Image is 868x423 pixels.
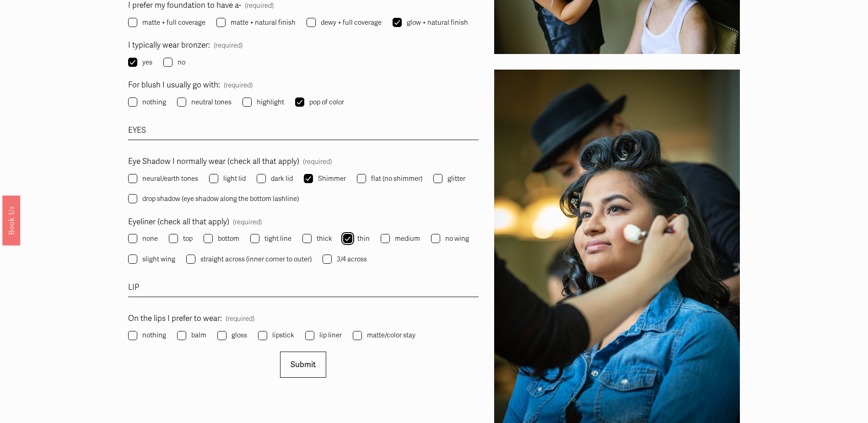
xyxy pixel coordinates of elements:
[128,155,299,169] span: Eye Shadow I normally wear (check all that apply)
[371,173,422,185] span: flat (no shimmer)
[357,174,366,183] input: flat (no shimmer)
[142,193,299,205] span: drop shadow (eye shadow along the bottom lashline)
[257,96,284,108] span: highlight
[337,253,367,266] span: 3/4 across
[216,18,226,27] input: matte + natural finish
[142,96,166,108] span: nothing
[250,234,259,243] input: tight line
[128,234,137,243] input: none
[226,313,254,325] span: (required)
[367,329,415,342] span: matte/color stay
[214,39,243,52] span: (required)
[407,16,468,29] span: glow + natural finish
[431,234,440,243] input: no wing
[291,360,316,369] span: Submit
[302,234,312,243] input: thick
[177,331,186,340] input: balm
[243,98,252,107] input: highlight
[128,18,137,27] input: matte + full coverage
[231,16,296,29] span: matte + natural finish
[224,79,253,92] span: (required)
[191,96,232,108] span: neutral tones
[2,195,20,245] a: Book Us
[272,329,294,342] span: lipstick
[128,174,137,183] input: neural/earth tones
[209,174,218,183] input: light lid
[323,255,332,264] input: 3/4 across
[381,234,390,243] input: medium
[142,253,175,266] span: slight wing
[142,173,198,185] span: neural/earth tones
[200,253,312,266] span: straight across (inner corner to outer)
[433,174,442,183] input: glitter
[186,255,195,264] input: straight across (inner corner to outer)
[318,173,346,185] span: Shimmer
[395,233,420,245] span: medium
[223,173,246,185] span: light lid
[142,56,152,69] span: yes
[319,329,342,342] span: lip liner
[445,233,469,245] span: no wing
[321,16,382,29] span: dewy + full coverage
[128,312,222,326] span: On the lips I prefer to wear:
[257,174,266,183] input: dark lid
[280,352,326,378] button: SubmitSubmit
[258,331,267,340] input: lipstick
[218,233,239,245] span: bottom
[317,233,332,245] span: thick
[305,331,314,340] input: lip liner
[169,234,178,243] input: top
[233,216,262,228] span: (required)
[232,329,247,342] span: gloss
[128,58,137,67] input: yes
[142,329,166,342] span: nothing
[142,16,205,29] span: matte + full coverage
[204,234,213,243] input: bottom
[309,96,344,108] span: pop of color
[177,98,186,107] input: neutral tones
[183,233,193,245] span: top
[178,56,185,69] span: no
[303,156,332,168] span: (required)
[304,174,313,183] input: Shimmer
[128,194,137,203] input: drop shadow (eye shadow along the bottom lashline)
[128,38,210,53] span: I typically wear bronzer:
[393,18,402,27] input: glow + natural finish
[128,281,479,297] div: LIP
[142,233,158,245] span: none
[264,233,291,245] span: tight line
[447,173,465,185] span: glitter
[128,255,137,264] input: slight wing
[128,124,479,140] div: EYES
[357,233,370,245] span: thin
[295,98,304,107] input: pop of color
[271,173,293,185] span: dark lid
[191,329,206,342] span: balm
[307,18,316,27] input: dewy + full coverage
[353,331,362,340] input: matte/color stay
[217,331,226,340] input: gloss
[128,331,137,340] input: nothing
[128,98,137,107] input: nothing
[163,58,173,67] input: no
[128,78,220,92] span: For blush I usually go with:
[128,215,229,229] span: Eyeliner (check all that apply)
[343,234,352,243] input: thin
